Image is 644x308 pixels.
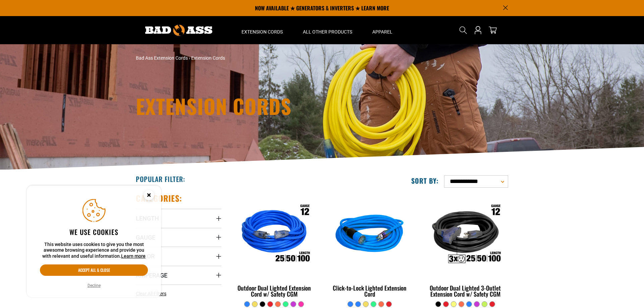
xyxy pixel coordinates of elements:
a: Learn more [121,253,146,259]
h2: We use cookies [40,228,148,236]
a: Outdoor Dual Lighted 3-Outlet Extension Cord w/ Safety CGM Outdoor Dual Lighted 3-Outlet Extensio... [423,193,508,301]
summary: Extension Cords [231,16,293,44]
div: Outdoor Dual Lighted 3-Outlet Extension Cord w/ Safety CGM [423,285,508,297]
span: › [189,55,190,61]
a: Outdoor Dual Lighted Extension Cord w/ Safety CGM Outdoor Dual Lighted Extension Cord w/ Safety CGM [231,193,317,301]
nav: breadcrumbs [136,55,381,62]
img: Outdoor Dual Lighted 3-Outlet Extension Cord w/ Safety CGM [423,196,507,273]
span: Extension Cords [191,55,225,61]
button: Accept all & close [40,264,148,276]
summary: Search [458,25,469,36]
summary: All Other Products [293,16,362,44]
summary: Gauge [136,228,221,247]
button: Decline [86,282,103,289]
h1: Extension Cords [136,96,381,116]
img: Outdoor Dual Lighted Extension Cord w/ Safety CGM [232,196,317,273]
h2: Popular Filter: [136,175,185,183]
img: blue [327,196,412,273]
summary: Color [136,247,221,265]
a: Bad Ass Extension Cords [136,55,188,61]
aside: Cookie Consent [27,186,161,298]
a: blue Click-to-Lock Lighted Extension Cord [327,193,413,301]
summary: Length [136,209,221,228]
div: Outdoor Dual Lighted Extension Cord w/ Safety CGM [231,285,317,297]
summary: Amperage [136,266,221,285]
span: Apparel [372,29,392,35]
summary: Apparel [362,16,402,44]
span: Extension Cords [241,29,283,35]
img: Bad Ass Extension Cords [145,25,212,36]
span: All Other Products [303,29,352,35]
p: This website uses cookies to give you the most awesome browsing experience and provide you with r... [40,242,148,259]
label: Sort by: [411,176,439,185]
div: Click-to-Lock Lighted Extension Cord [327,285,413,297]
